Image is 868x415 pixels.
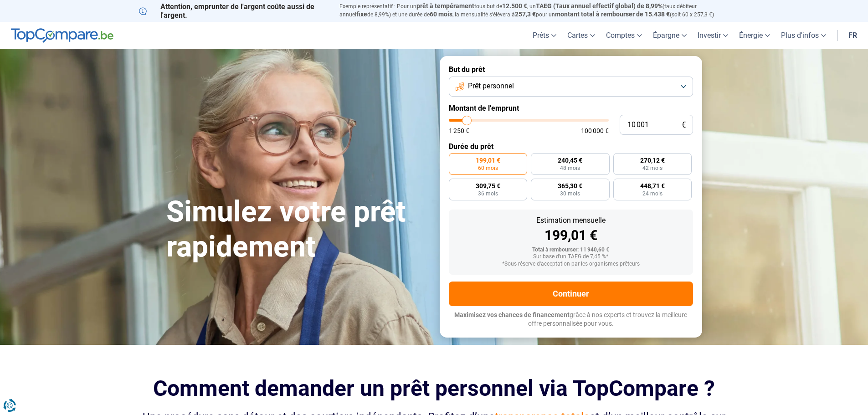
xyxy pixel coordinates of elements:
[560,165,580,171] span: 48 mois
[527,22,562,49] a: Prêts
[640,183,665,189] span: 448,71 €
[416,2,474,10] span: prêt à tempérament
[601,22,647,49] a: Comptes
[456,254,686,260] div: Sur base d'un TAEG de 7,45 %*
[456,229,686,242] div: 199,01 €
[456,217,686,224] div: Estimation mensuelle
[692,22,734,49] a: Investir
[356,10,367,18] span: fixe
[449,282,693,306] button: Continuer
[536,2,663,10] span: TAEG (Taux annuel effectif global) de 8,99%
[776,22,832,49] a: Plus d'infos
[476,183,500,189] span: 309,75 €
[449,65,693,74] label: But du prêt
[449,128,469,134] span: 1 250 €
[558,157,582,164] span: 240,45 €
[166,195,429,265] h1: Simulez votre prêt rapidement
[581,128,609,134] span: 100 000 €
[456,247,686,253] div: Total à rembourser: 11 940,60 €
[430,10,452,18] span: 60 mois
[468,81,514,91] span: Prêt personnel
[682,121,686,129] span: €
[139,376,729,401] h2: Comment demander un prêt personnel via TopCompare ?
[454,311,570,318] span: Maximisez vos chances de financement
[11,28,113,43] img: TopCompare
[562,22,601,49] a: Cartes
[456,261,686,267] div: *Sous réserve d'acceptation par les organismes prêteurs
[502,2,527,10] span: 12.500 €
[476,157,500,164] span: 199,01 €
[560,191,580,196] span: 30 mois
[449,77,693,97] button: Prêt personnel
[515,10,536,18] span: 257,3 €
[449,104,693,113] label: Montant de l'emprunt
[449,311,693,328] p: grâce à nos experts et trouvez la meilleure offre personnalisée pour vous.
[339,2,729,19] p: Exemple représentatif : Pour un tous but de , un (taux débiteur annuel de 8,99%) et une durée de ...
[558,183,582,189] span: 365,30 €
[843,22,863,49] a: fr
[449,142,693,151] label: Durée du prêt
[478,191,498,196] span: 36 mois
[478,165,498,171] span: 60 mois
[640,157,665,164] span: 270,12 €
[647,22,692,49] a: Épargne
[734,22,776,49] a: Énergie
[642,165,663,171] span: 42 mois
[555,10,670,18] span: montant total à rembourser de 15.438 €
[139,2,329,20] p: Attention, emprunter de l'argent coûte aussi de l'argent.
[642,191,663,196] span: 24 mois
